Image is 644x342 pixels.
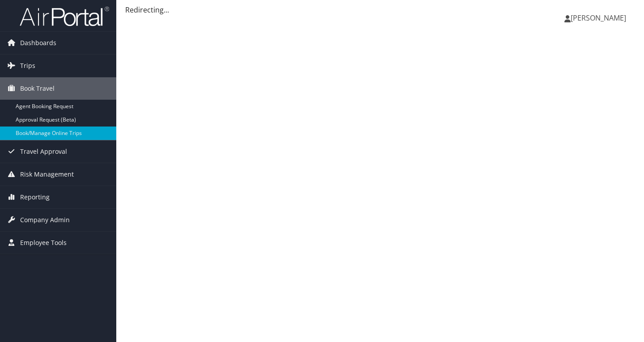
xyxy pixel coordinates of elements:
[20,77,55,100] span: Book Travel
[564,4,635,31] a: [PERSON_NAME]
[571,13,626,23] span: [PERSON_NAME]
[20,163,74,186] span: Risk Management
[20,32,56,54] span: Dashboards
[125,4,635,15] div: Redirecting...
[20,6,109,27] img: airportal-logo.png
[20,55,35,77] span: Trips
[20,232,67,254] span: Employee Tools
[20,209,70,231] span: Company Admin
[20,140,67,163] span: Travel Approval
[20,186,50,208] span: Reporting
